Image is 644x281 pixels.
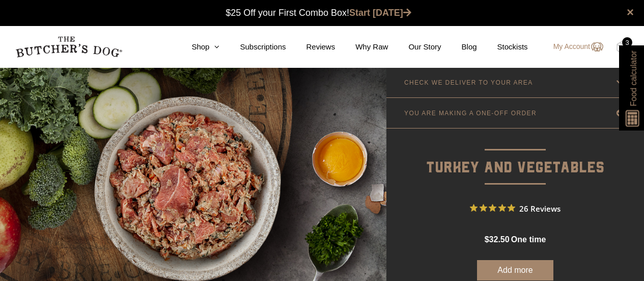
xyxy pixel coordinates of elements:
a: Start [DATE] [349,8,411,18]
img: TBD_Cart-Full.png [616,41,629,54]
p: YOU ARE MAKING A ONE-OFF ORDER [404,110,537,117]
a: Why Raw [335,41,388,53]
span: 32.50 [489,235,510,244]
span: one time [511,235,546,244]
button: Add more [477,260,553,280]
a: Stockists [477,41,528,53]
a: Our Story [388,41,441,53]
a: Blog [441,41,477,53]
p: CHECK WE DELIVER TO YOUR AREA [404,79,533,86]
p: Turkey and Vegetables [386,129,644,180]
a: close [627,6,634,18]
div: 3 [622,37,632,47]
a: Reviews [286,41,335,53]
a: Shop [171,41,219,53]
span: $ [485,235,489,244]
span: 26 Reviews [519,200,561,216]
button: Rated 4.9 out of 5 stars from 26 reviews. Jump to reviews. [470,200,561,216]
a: CHECK WE DELIVER TO YOUR AREA [386,67,644,97]
a: YOU ARE MAKING A ONE-OFF ORDER [386,98,644,128]
span: Food calculator [627,50,639,106]
a: Subscriptions [219,41,286,53]
a: My Account [543,41,603,53]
